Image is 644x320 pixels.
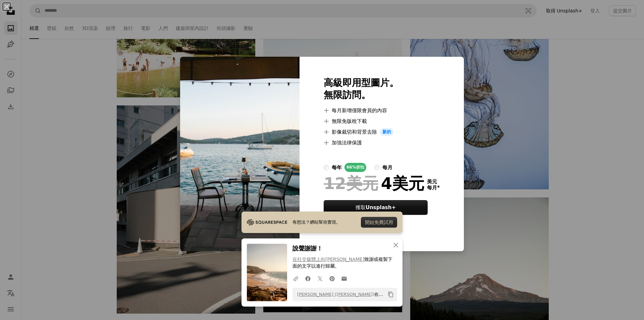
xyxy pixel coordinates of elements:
[332,118,367,124] font: 無限免版稅下載
[346,165,356,170] font: 66%
[180,57,300,251] img: premium_photo-1756175546675-f55b02bfa6e2
[365,220,393,225] font: 開始免費試用
[314,272,326,285] a: 在 Twitter 上分享
[292,245,323,252] font: 說聲謝謝！
[427,179,437,185] font: 美元
[364,257,374,262] font: 致謝
[332,107,387,113] font: 每月新增僅限會員的內容
[292,257,364,262] a: 在社交媒體上向[PERSON_NAME]
[356,165,364,170] font: 折扣
[292,220,340,225] font: 有想法？網站幫你實現。
[374,165,380,170] input: 每月
[302,272,314,285] a: 在 Facebook 分享
[324,174,378,193] font: 12美元
[381,174,424,193] font: 4美元
[382,165,392,171] font: 每月
[247,217,287,227] img: file-1705255347840-230a6ab5bca9image
[326,272,338,285] a: 在 Pinterest 分享
[324,77,399,88] font: 高級即用型圖片。
[332,165,342,171] font: 每年
[385,289,396,300] button: 複製到剪貼簿
[338,272,350,285] a: 透過電子郵件分享
[324,89,371,100] font: 無限訪問。
[382,129,391,134] font: 新的
[241,212,402,233] a: 有想法？網站幫你實現。開始免費試用
[292,257,392,269] font: 或複製下面的文字以進行歸屬。
[297,292,374,297] a: [PERSON_NAME] ([PERSON_NAME])
[356,204,366,211] font: 獲取
[374,292,383,297] font: 在
[324,165,329,170] input: 每年66%折扣
[332,129,377,135] font: 影像裁切和背景去除
[324,200,428,215] button: 獲取Unsplash+
[427,185,437,191] font: 每月
[332,140,362,146] font: 加強法律保護
[366,204,396,211] font: Unsplash+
